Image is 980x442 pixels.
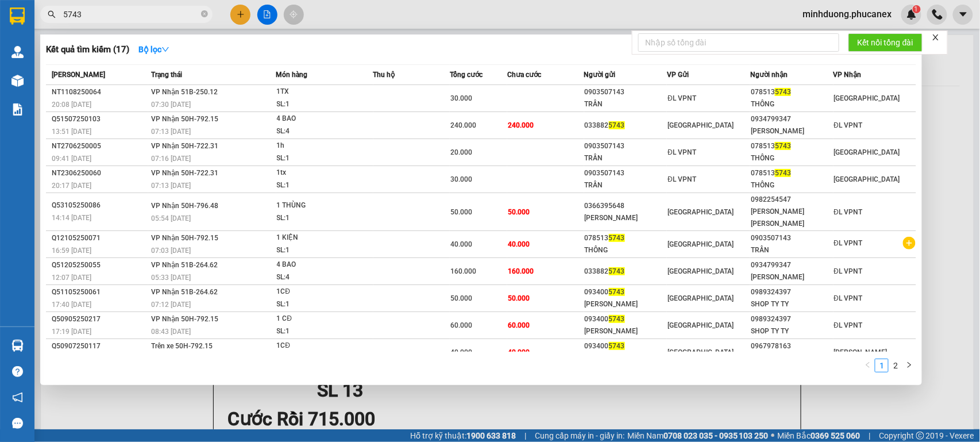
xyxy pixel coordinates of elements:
div: SL: 1 [277,212,363,225]
span: 5743 [775,142,791,150]
div: 033882 [585,120,667,132]
div: 1 THÙNG [277,199,363,212]
div: THÔNG [751,179,833,191]
span: 5743 [775,88,791,96]
div: Q50905250217 [52,313,148,325]
span: 5743 [609,342,625,350]
div: [PERSON_NAME] [PERSON_NAME] [751,206,833,230]
span: 60.000 [508,321,530,329]
span: [GEOGRAPHIC_DATA] [668,240,734,248]
span: 5743 [775,169,791,177]
span: 5743 [609,234,625,242]
button: Bộ lọcdown [129,40,179,59]
span: 16:59 [DATE] [52,247,91,255]
span: VP Nhận 51B-264.62 [151,261,218,269]
span: 160.000 [450,267,476,275]
span: 20:08 [DATE] [52,101,91,109]
span: [GEOGRAPHIC_DATA] [668,208,734,216]
img: warehouse-icon [11,340,24,352]
span: ĐL VPNT [668,94,696,102]
div: SHOP TY TY [751,298,833,310]
span: 50.000 [508,294,530,302]
span: 50.000 [450,294,472,302]
input: Nhập số tổng đài [638,33,839,52]
span: 60.000 [450,321,472,329]
div: SL: 1 [277,179,363,192]
span: VP Nhận 51B-250.12 [151,88,218,96]
span: [GEOGRAPHIC_DATA] [668,121,734,129]
div: 078513 [751,167,833,179]
span: ĐL VPNT [834,267,863,275]
div: 1h [277,140,363,152]
span: VP Nhận 50H-722.31 [151,142,218,150]
span: plus-circle [903,237,916,249]
div: THÔNG [751,152,833,164]
span: 07:30 [DATE] [151,101,191,109]
span: close [932,33,940,41]
div: 1CĐ [277,286,363,298]
span: 07:13 [DATE] [151,128,191,136]
span: ĐL VPNT [834,294,863,302]
div: SHOP TY TY [751,325,833,337]
span: [PERSON_NAME] [52,71,105,79]
span: right [906,362,913,368]
div: 1CĐ [277,340,363,352]
div: TRẦN [751,244,833,256]
span: 17:19 [DATE] [52,328,91,336]
div: Q51205250055 [52,259,148,271]
div: 0967978163 [751,340,833,352]
span: ĐL VPNT [668,175,696,183]
div: 1 CĐ [277,313,363,325]
span: search [48,10,56,18]
span: 30.000 [450,175,472,183]
span: 12:07 [DATE] [52,274,91,282]
div: 093400 [585,340,667,352]
span: VP Nhận 50H-792.15 [151,315,218,323]
span: Món hàng [276,71,308,79]
span: left [865,362,871,368]
span: Thu hộ [373,71,395,79]
div: 0903507143 [585,167,667,179]
span: 5743 [609,121,625,129]
span: [GEOGRAPHIC_DATA] [834,175,900,183]
span: [GEOGRAPHIC_DATA] [834,94,900,102]
div: 093400 [585,286,667,298]
button: left [861,359,875,372]
span: Người gửi [584,71,616,79]
span: 5743 [609,288,625,296]
span: [GEOGRAPHIC_DATA] [668,267,734,275]
div: 1tx [277,167,363,179]
span: VP Nhận [834,71,862,79]
span: VP Nhận 50H-796.48 [151,202,218,210]
span: [GEOGRAPHIC_DATA] [668,348,734,356]
h3: Kết quả tìm kiếm ( 17 ) [46,44,129,56]
div: [PERSON_NAME] [751,271,833,283]
img: logo-vxr [10,7,25,25]
div: [PERSON_NAME] [585,212,667,224]
span: VP Nhận 51B-264.62 [151,288,218,296]
span: message [12,418,23,429]
div: 078513 [751,140,833,152]
div: TRẦN [585,179,667,191]
div: 4 BAO [277,113,363,125]
div: NT1108250064 [52,86,148,98]
div: Q53105250086 [52,199,148,212]
span: VP Nhận 50H-722.31 [151,169,218,177]
strong: Bộ lọc [138,45,169,54]
span: Tổng cước [450,71,483,79]
span: [GEOGRAPHIC_DATA] [668,321,734,329]
a: 2 [889,359,902,372]
div: Q50907250117 [52,340,148,352]
span: ĐL VPNT [668,148,696,156]
span: 5743 [609,267,625,275]
div: 078513 [751,86,833,98]
span: 30.000 [450,94,472,102]
div: NT2306250060 [52,167,148,179]
span: 20:17 [DATE] [52,182,91,190]
div: [PERSON_NAME] [751,125,833,137]
span: 50.000 [508,208,530,216]
span: 240.000 [450,121,476,129]
div: SL: 1 [277,98,363,111]
div: 0934799347 [751,259,833,271]
div: Q51105250061 [52,286,148,298]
